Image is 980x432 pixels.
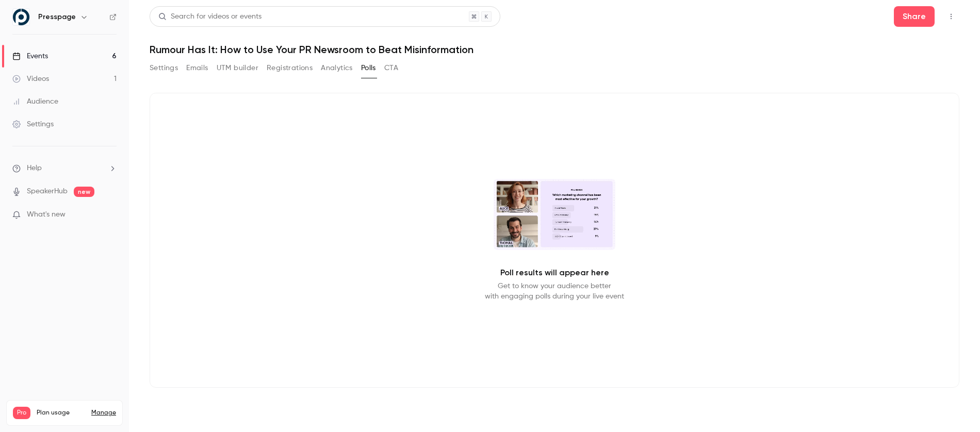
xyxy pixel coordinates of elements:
button: CTA [384,60,398,76]
div: Audience [12,96,58,107]
button: Share [894,6,935,27]
li: help-dropdown-opener [12,163,117,174]
div: Search for videos or events [158,11,262,22]
span: Pro [13,407,30,419]
button: UTM builder [217,60,258,76]
button: Emails [186,60,208,76]
h1: Rumour Has It: How to Use Your PR Newsroom to Beat Misinformation [150,43,959,56]
button: Settings [150,60,178,76]
p: Poll results will appear here [500,267,609,279]
div: Settings [12,119,54,129]
button: Polls [361,60,376,76]
a: SpeakerHub [27,186,68,197]
iframe: Noticeable Trigger [104,210,117,220]
span: Help [27,163,42,174]
button: Analytics [321,60,353,76]
p: Get to know your audience better with engaging polls during your live event [485,281,624,302]
button: Registrations [267,60,313,76]
span: Plan usage [37,409,85,417]
span: What's new [27,209,66,220]
div: Videos [12,74,49,84]
div: Events [12,51,48,61]
a: Manage [91,409,116,417]
h6: Presspage [38,12,76,22]
img: Presspage [13,9,29,25]
span: new [74,187,94,197]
